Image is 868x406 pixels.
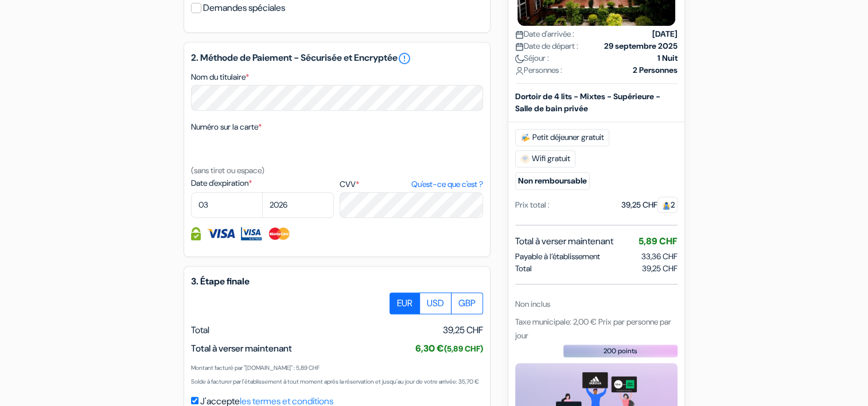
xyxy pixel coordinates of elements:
strong: 2 Personnes [633,64,678,76]
div: Prix total : [515,199,550,211]
span: Total [515,263,532,275]
div: 39,25 CHF [621,199,678,211]
span: Total à verser maintenant [515,235,613,248]
small: (5,89 CHF) [444,343,483,354]
span: 200 points [604,346,637,356]
span: 2 [657,197,678,213]
b: Dortoir de 4 lits - Mixtes - Supérieure - Salle de bain privée [515,91,660,114]
label: Nom du titulaire [191,71,249,83]
img: calendar.svg [515,30,524,39]
div: Non inclus [515,298,678,310]
strong: 29 septembre 2025 [604,40,678,52]
img: calendar.svg [515,42,524,51]
strong: 1 Nuit [657,52,678,64]
span: Date de départ : [515,40,578,52]
span: 5,89 CHF [639,235,678,247]
img: user_icon.svg [515,67,524,75]
a: error_outline [398,52,411,65]
span: 39,25 CHF [443,323,483,337]
small: Montant facturé par "[DOMAIN_NAME]" : 5,89 CHF [191,364,320,372]
small: Non remboursable [515,172,590,190]
span: Total à verser maintenant [191,342,292,354]
img: free_wifi.svg [520,154,530,163]
span: 39,25 CHF [642,263,678,275]
span: Taxe municipale: 2,00 € Prix par personne par jour [515,317,671,341]
h5: 3. Étape finale [191,276,483,287]
span: Petit déjeuner gratuit [515,129,609,146]
img: Information de carte de crédit entièrement encryptée et sécurisée [191,227,201,240]
small: Solde à facturer par l'établissement à tout moment après la réservation et jusqu'au jour de votre... [191,378,479,385]
label: EUR [390,292,420,314]
img: Visa [207,227,235,240]
span: 6,30 € [415,342,483,354]
div: Basic radio toggle button group [390,292,483,314]
strong: [DATE] [652,28,678,40]
label: CVV [340,178,482,190]
a: Qu'est-ce que c'est ? [411,178,482,190]
span: Payable à l’établissement [515,251,600,263]
img: Master Card [267,227,291,240]
label: Date d'expiration [191,177,334,189]
img: Visa Electron [241,227,262,240]
small: (sans tiret ou espace) [191,165,264,175]
label: GBP [451,292,483,314]
h5: 2. Méthode de Paiement - Sécurisée et Encryptée [191,52,483,65]
span: Personnes : [515,64,562,76]
span: Wifi gratuit [515,150,575,167]
span: Date d'arrivée : [515,28,574,40]
span: 33,36 CHF [641,251,678,261]
img: moon.svg [515,54,524,63]
label: USD [419,292,451,314]
img: free_breakfast.svg [520,133,530,142]
span: Total [191,324,209,336]
img: guest.svg [662,201,671,210]
label: Numéro sur la carte [191,121,262,133]
span: Séjour : [515,52,549,64]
